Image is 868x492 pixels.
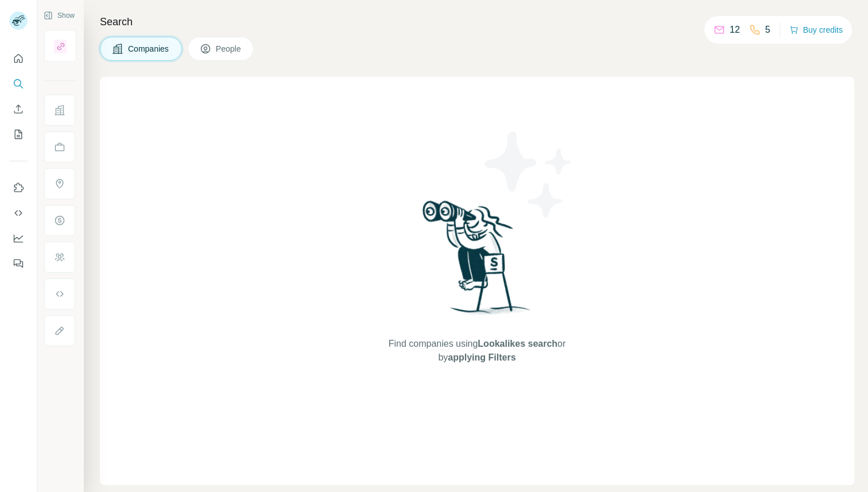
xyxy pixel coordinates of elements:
[216,43,242,55] span: People
[730,23,740,37] p: 12
[417,197,537,326] img: Surfe Illustration - Woman searching with binoculars
[9,48,28,69] button: Quick start
[477,123,580,226] img: Surfe Illustration - Stars
[9,228,28,249] button: Dashboard
[128,43,170,55] span: Companies
[478,339,557,348] span: Lookalikes search
[789,22,843,38] button: Buy credits
[385,337,569,365] span: Find companies using or by
[765,23,770,37] p: 5
[36,7,83,24] button: Show
[9,73,28,94] button: Search
[9,203,28,223] button: Use Surfe API
[9,253,28,274] button: Feedback
[9,99,28,119] button: Enrich CSV
[9,124,28,145] button: My lists
[9,177,28,198] button: Use Surfe on LinkedIn
[448,352,516,362] span: applying Filters
[100,14,854,30] h4: Search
